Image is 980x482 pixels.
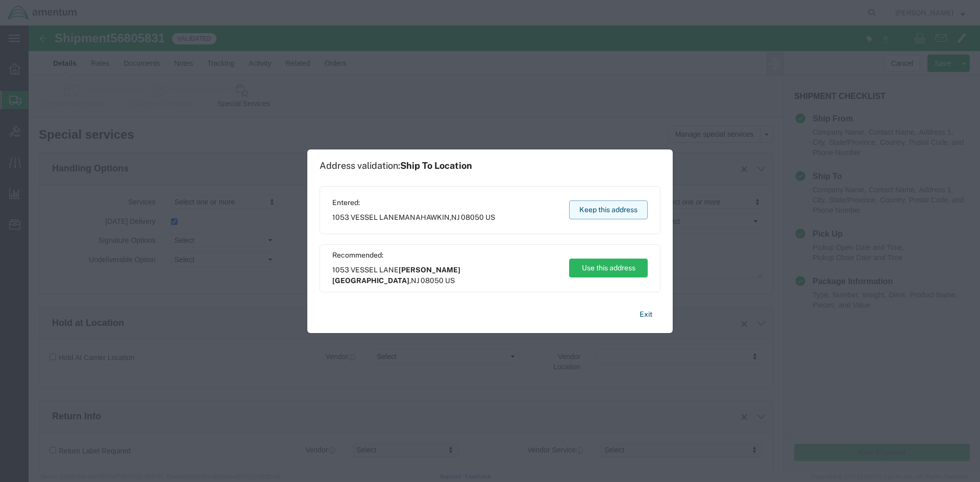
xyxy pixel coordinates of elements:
span: 08050 [461,213,484,221]
span: 1053 VESSEL LANE , [332,265,559,286]
span: NJ [451,213,459,221]
button: Keep this address [569,200,648,219]
span: Entered: [332,197,495,208]
span: 1053 VESSEL LANE , [332,212,495,223]
span: NJ [411,276,419,285]
span: US [485,213,495,221]
span: 08050 [421,276,444,285]
button: Use this address [569,259,648,277]
button: Exit [631,306,660,323]
h1: Address validation: [320,160,472,171]
span: [PERSON_NAME][GEOGRAPHIC_DATA] [332,266,460,285]
span: MANAHAWKIN [399,213,450,221]
span: US [445,276,455,285]
span: Ship To Location [400,160,472,171]
span: Recommended: [332,250,559,261]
